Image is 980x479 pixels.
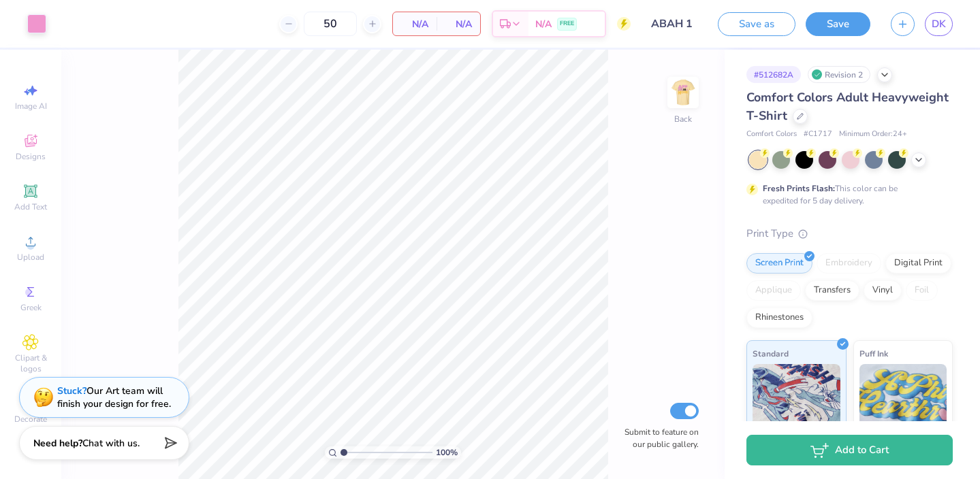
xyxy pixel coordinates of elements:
strong: Need help? [33,437,82,450]
img: Puff Ink [859,364,947,432]
span: Decorate [14,414,47,425]
span: Designs [16,151,46,162]
span: Minimum Order: 24 + [839,129,907,140]
span: 100 % [436,446,458,459]
img: Standard [753,364,840,432]
span: Clipart & logos [7,352,54,374]
span: Puff Ink [859,346,888,361]
div: Embroidery [817,253,881,274]
span: Add Text [14,201,47,212]
span: # C1717 [804,129,832,140]
div: Print Type [746,226,953,242]
span: FREE [560,19,574,29]
div: Rhinestones [746,308,812,328]
span: Upload [17,252,44,263]
span: Greek [20,302,42,313]
strong: Stuck? [57,384,86,397]
div: Vinyl [864,280,902,301]
div: Foil [906,280,938,301]
span: N/A [535,17,552,31]
div: Screen Print [746,253,812,274]
span: Standard [753,346,789,361]
span: DK [932,16,946,32]
img: Back [669,79,697,106]
input: Untitled Design [641,10,708,37]
input: – – [304,12,357,36]
button: Save [806,12,870,36]
span: Image AI [15,101,47,112]
div: Transfers [805,280,859,301]
div: This color can be expedited for 5 day delivery. [763,182,930,207]
a: DK [925,12,953,36]
div: Our Art team will finish your design for free. [57,384,171,410]
span: Chat with us. [82,437,140,450]
div: Digital Print [885,253,951,274]
div: Applique [746,280,801,301]
button: Add to Cart [746,435,953,465]
div: # 512682A [746,66,801,83]
div: Back [674,113,692,125]
div: Revision 2 [808,66,870,83]
span: N/A [401,17,428,31]
strong: Fresh Prints Flash: [763,183,835,194]
span: N/A [445,17,472,31]
span: Comfort Colors [746,129,797,140]
label: Submit to feature on our public gallery. [617,426,699,450]
button: Save as [718,12,795,36]
span: Comfort Colors Adult Heavyweight T-Shirt [746,89,949,124]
